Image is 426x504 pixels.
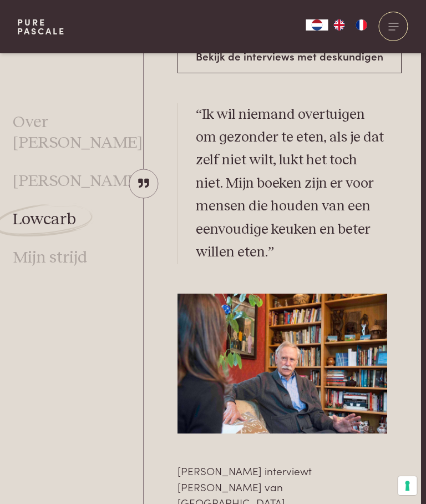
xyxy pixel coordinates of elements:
a: PurePascale [18,18,66,36]
a: [PERSON_NAME] [13,172,143,192]
img: https://admin.purepascale.com/wp-content/uploads/2022/07/Feeling20-20Pascale20en20Walter20Willett... [178,294,387,434]
a: Lowcarb [13,210,77,230]
a: Over [PERSON_NAME] [13,112,144,153]
a: EN [328,19,351,31]
ul: Language list [328,19,373,31]
a: FR [351,19,373,31]
button: Uw voorkeuren voor toestemming voor trackingtechnologieën [398,476,417,495]
a: Mijn strijd [13,248,88,269]
aside: Language selected: Nederlands [306,19,373,31]
div: Language [306,19,328,31]
p: “Ik wil niemand overtuigen om gezonder te eten, als je dat zelf niet wilt, lukt het toch niet. Mi... [196,103,388,264]
a: Bekijk de interviews met deskundigen [178,39,402,74]
a: NL [306,19,328,31]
